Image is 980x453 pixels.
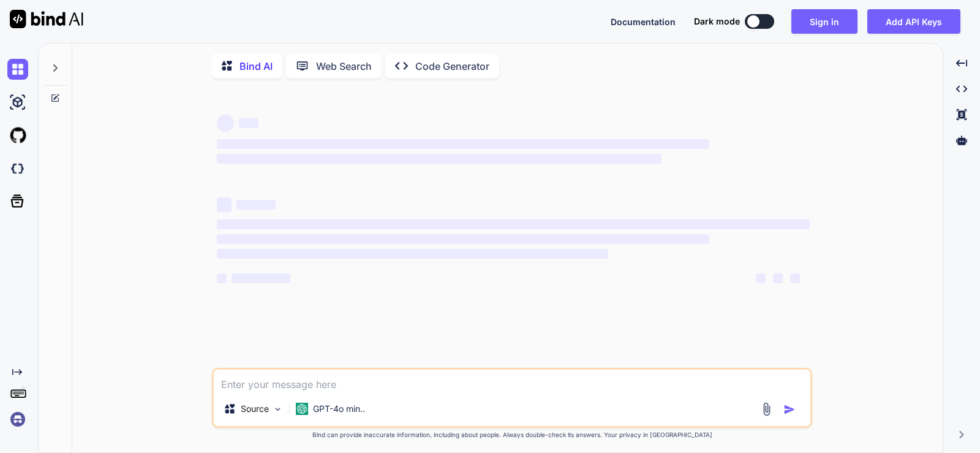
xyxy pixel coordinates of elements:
[217,154,661,164] span: ‌
[783,403,796,416] img: icon
[217,249,608,259] span: ‌
[7,59,28,80] img: chat
[415,59,489,74] p: Code Generator
[7,409,28,430] img: signin
[217,197,232,212] span: ‌
[611,15,676,28] button: Documentation
[790,273,800,283] span: ‌
[217,139,709,149] span: ‌
[236,200,276,210] span: ‌
[611,17,676,27] span: Documentation
[217,219,810,229] span: ‌
[217,234,709,244] span: ‌
[791,9,858,34] button: Sign in
[313,403,365,415] p: GPT-4o min..
[694,15,740,28] span: Dark mode
[7,158,28,179] img: darkCloudIdeIcon
[241,403,269,415] p: Source
[7,92,28,113] img: ai-studio
[212,430,812,440] p: Bind can provide inaccurate information, including about people. Always double-check its answers....
[273,404,283,414] img: Pick Models
[7,125,28,146] img: githubLight
[759,402,774,416] img: attachment
[867,9,960,34] button: Add API Keys
[217,115,234,132] span: ‌
[296,403,308,415] img: GPT-4o mini
[316,59,372,74] p: Web Search
[239,118,258,128] span: ‌
[239,59,273,74] p: Bind AI
[232,273,290,283] span: ‌
[10,10,83,28] img: Bind AI
[773,273,783,283] span: ‌
[217,273,227,283] span: ‌
[756,273,766,283] span: ‌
